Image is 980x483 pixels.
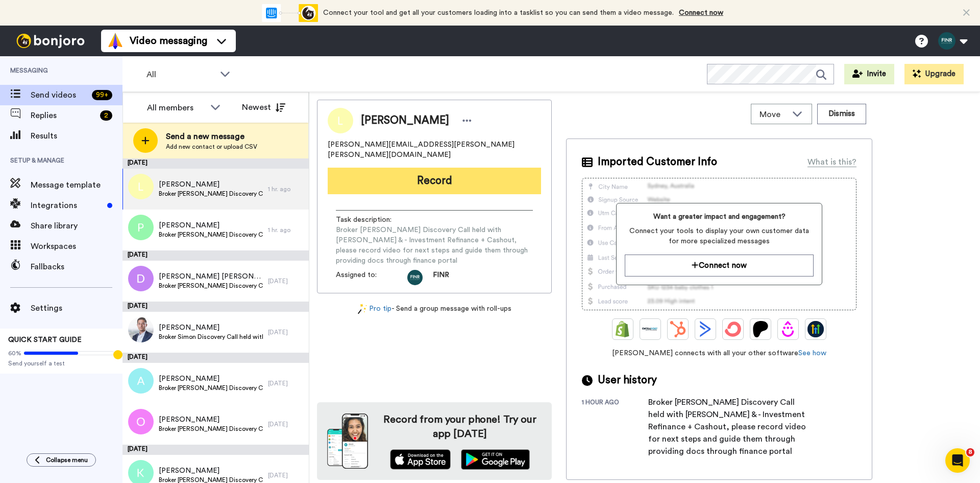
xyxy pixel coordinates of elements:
span: Move [759,108,787,121]
span: Integrations [31,199,103,212]
img: bj-logo-header-white.svg [12,34,89,48]
span: [PERSON_NAME] [159,220,263,231]
span: [PERSON_NAME] connects with all your other software [582,348,856,358]
span: Add new contact or upload CSV [166,143,257,151]
button: Newest [234,97,293,118]
span: Send a new message [166,130,257,143]
span: QUICK START GUIDE [8,336,82,343]
span: Broker [PERSON_NAME] Discovery Call held with [PERSON_NAME] & - Investment Refinance + Cashout, p... [336,225,533,266]
img: Image of Lance Meredith [328,108,353,133]
div: [DATE] [268,328,304,336]
span: Workspaces [31,240,122,252]
span: User history [598,373,657,388]
div: [DATE] [122,445,309,455]
span: Connect your tools to display your own customer data for more specialized messages [625,226,813,246]
span: [PERSON_NAME] [159,323,263,333]
span: Assigned to: [336,270,407,285]
a: Connect now [679,9,723,16]
img: Shopify [615,321,631,337]
span: Broker [PERSON_NAME] Discovery Call held with [PERSON_NAME] & - Owner Occupier Refinance + Cashou... [159,384,263,392]
span: Broker [PERSON_NAME] Discovery Call held with [PERSON_NAME] [PERSON_NAME] Gerente, please record ... [159,282,263,290]
span: All [146,68,215,81]
div: [DATE] [122,302,309,312]
span: 60% [8,349,21,357]
img: Drip [780,321,796,337]
span: Message template [31,179,122,191]
div: All members [147,102,205,114]
span: 8 [966,448,974,456]
img: Ontraport [642,321,658,337]
span: [PERSON_NAME] [159,415,263,425]
img: Patreon [752,321,769,337]
h4: Record from your phone! Try our app [DATE] [378,412,542,441]
div: 2 [100,110,112,121]
span: Fallbacks [31,261,122,273]
img: Hubspot [670,321,686,337]
span: Task description : [336,215,407,225]
span: [PERSON_NAME] [159,466,263,476]
img: ConvertKit [725,321,741,337]
div: [DATE] [268,420,304,428]
span: Settings [31,302,122,314]
a: See how [798,350,826,357]
img: 81976a1c-630e-4701-9285-d3e146e4d7e6-1708395907.jpg [407,270,423,285]
div: [DATE] [122,250,309,261]
img: vm-color.svg [107,33,124,49]
img: appstore [390,449,451,470]
span: [PERSON_NAME] [PERSON_NAME] Gerente [159,271,263,282]
img: playstore [461,449,530,470]
div: 1 hr. ago [268,226,304,234]
div: - Send a group message with roll-ups [317,304,552,314]
iframe: Intercom live chat [945,448,970,473]
span: Broker [PERSON_NAME] Discovery Call held with [PERSON_NAME] & - Owner Occupier Refinance + Debt C... [159,425,263,433]
span: Share library [31,220,122,232]
span: Broker Simon Discovery Call held with [PERSON_NAME] [PERSON_NAME], please record video for next s... [159,333,263,341]
span: Replies [31,109,96,122]
div: [DATE] [268,277,304,285]
div: Tooltip anchor [113,350,122,359]
span: Connect your tool and get all your customers loading into a tasklist so you can send them a video... [323,9,674,16]
img: magic-wand.svg [358,304,367,314]
img: ActiveCampaign [697,321,714,337]
span: Broker [PERSON_NAME] Discovery Call held with [PERSON_NAME] & - Owner Occupier Purchase, please r... [159,231,263,239]
span: Broker [PERSON_NAME] Discovery Call held with [PERSON_NAME] & - Investment Refinance + Cashout, p... [159,190,263,198]
button: Collapse menu [27,453,96,467]
button: Record [328,168,541,194]
div: [DATE] [122,353,309,363]
div: [DATE] [268,471,304,479]
span: Results [31,130,122,142]
img: GoHighLevel [807,321,824,337]
span: Video messaging [130,34,207,48]
div: 1 hour ago [582,398,648,457]
span: Send videos [31,89,88,101]
button: Dismiss [817,104,866,124]
a: Pro tip [358,304,391,314]
div: Broker [PERSON_NAME] Discovery Call held with [PERSON_NAME] & - Investment Refinance + Cashout, p... [648,396,812,457]
img: a.png [128,368,154,394]
img: d.png [128,266,154,291]
span: Collapse menu [46,456,88,464]
div: What is this? [807,156,856,168]
img: l.png [128,174,154,199]
img: download [327,413,368,469]
img: o.png [128,409,154,434]
div: 99 + [92,90,112,100]
div: [DATE] [122,158,309,169]
div: 1 hr. ago [268,185,304,193]
img: p.png [128,215,154,240]
span: [PERSON_NAME] [361,113,449,128]
button: Connect now [625,255,813,277]
img: 23c15780-1a78-4588-8fca-ea6d0e891164.jpg [128,317,154,342]
span: FINR [433,270,449,285]
div: animation [262,4,318,22]
span: Send yourself a test [8,359,114,367]
span: Want a greater impact and engagement? [625,212,813,222]
span: Imported Customer Info [598,154,717,170]
div: [DATE] [268,379,304,387]
button: Invite [844,64,894,84]
span: [PERSON_NAME] [159,374,263,384]
button: Upgrade [904,64,964,84]
span: [PERSON_NAME][EMAIL_ADDRESS][PERSON_NAME][PERSON_NAME][DOMAIN_NAME] [328,140,541,160]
